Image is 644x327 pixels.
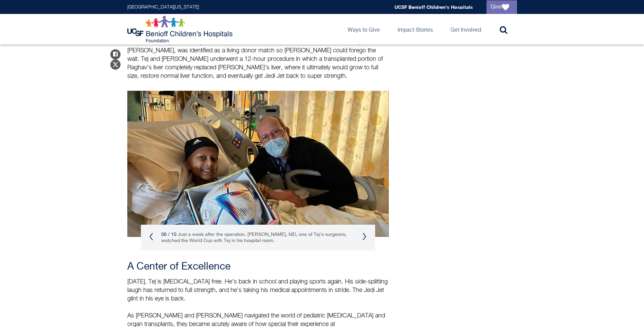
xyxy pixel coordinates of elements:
[486,0,517,14] a: Give
[127,38,389,81] p: But he was lucky. The Bisaryas’ insurance covered the procedure, and an extended family member, [...
[161,232,177,237] span: 06 / 10
[394,4,473,10] a: UCSF Benioff Children's Hospitals
[149,233,153,241] button: Previous
[363,233,367,241] button: Next
[445,14,486,45] a: Get Involved
[342,14,385,45] a: Ways to Give
[161,232,347,243] small: Just a week after the operation, [PERSON_NAME], MD, one of Tej's surgeons, watched the World Cup ...
[127,16,234,43] img: Logo for UCSF Benioff Children's Hospitals Foundation
[392,14,438,45] a: Impact Stories
[127,5,199,10] a: [GEOGRAPHIC_DATA][US_STATE]
[127,261,389,273] h3: A Center of Excellence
